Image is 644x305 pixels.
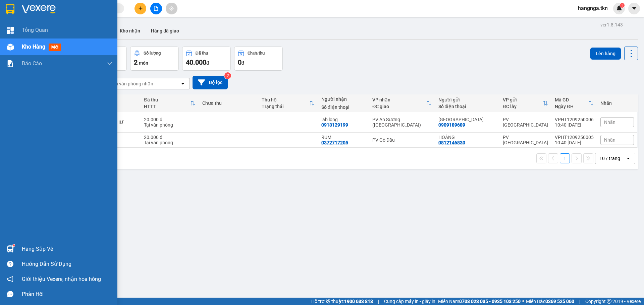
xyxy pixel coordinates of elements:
div: Người nhận [321,96,366,102]
div: ver 1.8.143 [600,21,623,28]
button: Kho nhận [114,23,146,39]
span: aim [169,6,174,11]
span: 1 [621,3,623,8]
div: Người gửi [438,97,496,102]
div: Thu hộ [262,97,309,102]
th: Toggle SortBy [499,94,551,112]
div: Mã GD [555,97,588,102]
span: caret-down [631,5,637,11]
button: aim [166,3,177,14]
strong: 1900 633 818 [344,299,373,304]
img: dashboard-icon [7,27,14,34]
span: Giới thiệu Vexere, nhận hoa hồng [22,275,101,283]
div: Phản hồi [22,289,112,299]
button: Lên hàng [590,48,621,60]
span: Cung cấp máy in - giấy in: [384,298,436,305]
strong: 0369 525 060 [545,299,574,304]
div: Số điện thoại [321,104,366,110]
span: file-add [154,6,158,11]
span: message [7,291,13,297]
span: | [579,298,580,305]
div: lab long [321,117,366,122]
span: Nhãn [604,120,615,125]
b: GỬI : PV [GEOGRAPHIC_DATA] [8,49,100,71]
div: VIỆT ÚC [438,117,496,122]
span: Nhãn [604,137,615,143]
div: PV An Sương ([GEOGRAPHIC_DATA]) [372,117,431,128]
span: Kho hàng [22,44,45,50]
span: down [107,61,112,66]
th: Toggle SortBy [258,94,318,112]
div: Trạng thái [262,104,309,109]
div: PV Gò Dầu [372,137,431,143]
div: Số điện thoại [438,104,496,109]
img: icon-new-feature [616,5,622,11]
span: | [378,298,379,305]
div: Số lượng [144,51,161,56]
span: notification [7,276,13,282]
span: đ [241,60,244,66]
button: file-add [150,3,162,14]
strong: 0708 023 035 - 0935 103 250 [459,299,521,304]
span: Miền Bắc [526,298,574,305]
div: PV [GEOGRAPHIC_DATA] [503,117,548,128]
div: Nhãn [600,100,634,106]
div: 0812146830 [438,140,465,145]
th: Toggle SortBy [551,94,597,112]
span: question-circle [7,261,13,267]
span: plus [138,6,143,11]
div: HTTT [144,104,190,109]
div: 0913129199 [321,122,348,128]
button: Bộ lọc [193,76,228,89]
span: 2 [134,58,138,66]
div: Đã thu [144,97,190,102]
button: Số lượng2món [130,47,179,71]
th: Toggle SortBy [369,94,435,112]
div: Chưa thu [248,51,265,56]
span: đ [206,60,209,66]
div: Chọn văn phòng nhận [107,80,153,87]
span: Miền Nam [438,298,521,305]
span: 40.000 [186,58,206,66]
div: Ngày ĐH [555,104,588,109]
sup: 2 [224,72,231,79]
span: ⚪️ [522,300,524,303]
span: hangnga.tkn [573,4,613,12]
span: Báo cáo [22,59,42,68]
svg: open [626,156,631,161]
div: VP gửi [503,97,543,102]
span: copyright [607,299,611,304]
div: 10 / trang [599,155,620,162]
div: 0372717205 [321,140,348,145]
button: plus [135,3,146,14]
img: warehouse-icon [7,245,14,252]
button: Hàng đã giao [146,23,184,39]
svg: open [180,81,185,86]
sup: 1 [13,244,15,246]
div: Tại văn phòng [144,122,196,128]
div: 10:40 [DATE] [555,122,594,128]
div: RUM [321,135,366,140]
li: [STREET_ADDRESS][PERSON_NAME]. [GEOGRAPHIC_DATA], Tỉnh [GEOGRAPHIC_DATA] [63,16,280,25]
li: Hotline: 1900 8153 [63,25,280,33]
span: món [139,60,148,66]
img: logo.jpg [8,8,42,42]
div: 20.000 đ [144,117,196,122]
div: ĐC lấy [503,104,543,109]
div: HOÀNG [438,135,496,140]
img: solution-icon [7,60,14,67]
span: mới [49,44,61,51]
div: Hàng sắp về [22,244,112,254]
span: 0 [238,58,241,66]
span: Tổng Quan [22,26,48,34]
div: Hướng dẫn sử dụng [22,259,112,269]
button: caret-down [628,3,640,14]
img: logo-vxr [6,4,14,14]
button: Đã thu40.000đ [182,47,231,71]
div: Đã thu [196,51,208,56]
div: Tại văn phòng [144,140,196,145]
div: 20.000 đ [144,135,196,140]
span: Hỗ trợ kỹ thuật: [311,298,373,305]
div: 10:40 [DATE] [555,140,594,145]
div: PV [GEOGRAPHIC_DATA] [503,135,548,145]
